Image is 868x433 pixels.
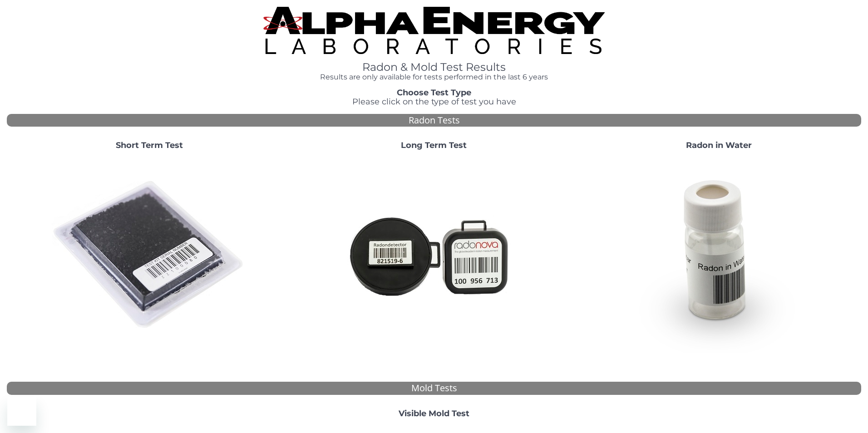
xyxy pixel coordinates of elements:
[621,157,816,353] img: RadoninWater.jpg
[7,397,36,426] iframe: Button to launch messaging window
[352,97,516,107] span: Please click on the type of test you have
[263,73,605,81] h4: Results are only available for tests performed in the last 6 years
[7,382,861,395] div: Mold Tests
[399,408,469,418] strong: Visible Mold Test
[263,7,605,54] img: TightCrop.jpg
[686,140,752,150] strong: Radon in Water
[7,114,861,127] div: Radon Tests
[116,140,183,150] strong: Short Term Test
[336,157,532,353] img: Radtrak2vsRadtrak3.jpg
[263,61,605,73] h1: Radon & Mold Test Results
[397,88,471,98] strong: Choose Test Type
[52,157,247,353] img: ShortTerm.jpg
[401,140,467,150] strong: Long Term Test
